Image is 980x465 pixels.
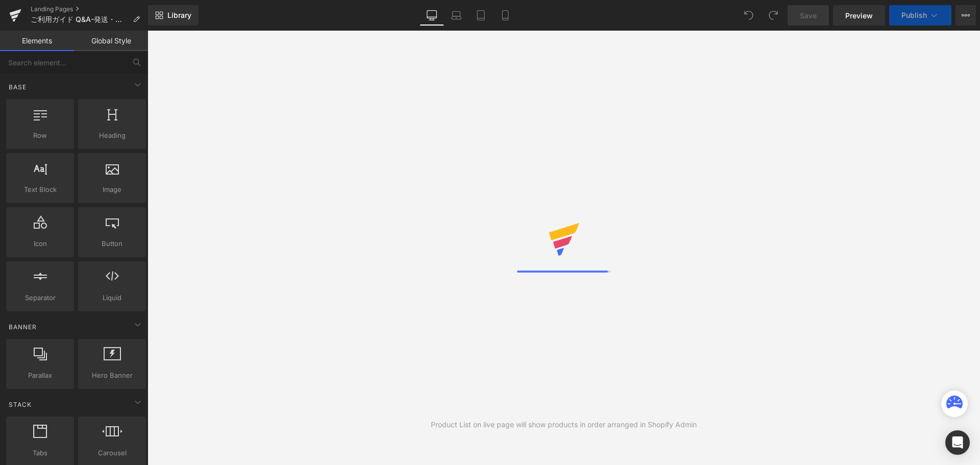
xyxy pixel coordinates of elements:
span: Base [8,82,28,92]
span: Hero Banner [81,370,143,381]
a: Laptop [444,5,469,26]
button: Publish [889,5,951,26]
span: Text Block [9,184,71,195]
span: Parallax [9,370,71,381]
a: Tablet [469,5,493,26]
button: Undo [739,5,759,26]
span: ご利用ガイド Q&A-発送・送料について [31,15,129,23]
a: Global Style [74,31,148,51]
span: Publish [901,11,927,19]
span: Button [81,238,143,249]
button: More [955,5,976,26]
a: Desktop [420,5,444,26]
span: Liquid [81,292,143,303]
div: Product List on live page will show products in order arranged in Shopify Admin [431,419,697,430]
a: Mobile [493,5,518,26]
span: Row [9,130,71,141]
span: Preview [845,10,873,21]
button: Redo [763,5,783,26]
a: Landing Pages [31,5,148,13]
span: Save [800,10,817,21]
span: Carousel [81,448,143,458]
span: Heading [81,130,143,141]
span: Image [81,184,143,195]
span: Separator [9,292,71,303]
a: Preview [833,5,885,26]
span: Icon [9,238,71,249]
a: New Library [148,5,199,26]
span: Banner [8,322,38,332]
span: Stack [8,400,33,409]
span: Tabs [9,448,71,458]
span: Library [167,11,191,20]
div: Open Intercom Messenger [945,430,970,455]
